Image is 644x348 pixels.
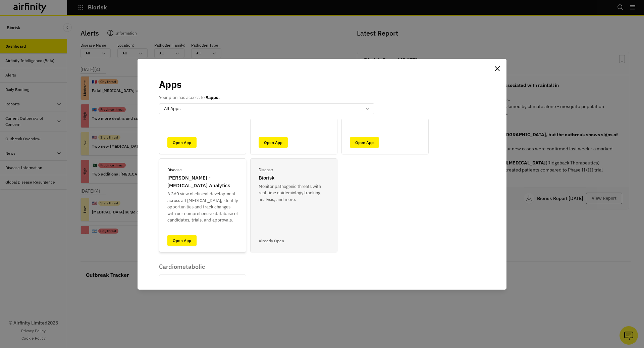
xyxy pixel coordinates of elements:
button: Close [492,63,502,74]
a: Open App [259,137,288,148]
a: Open App [350,137,379,148]
p: A 360 view of clinical development across all [MEDICAL_DATA]; identify opportunities and track ch... [167,191,238,223]
p: Apps [159,78,181,92]
b: 9 apps. [206,95,220,100]
p: All Apps [164,105,180,112]
a: Open App [167,235,197,246]
p: Your plan has access to [159,94,220,101]
p: [PERSON_NAME] - [MEDICAL_DATA] Analytics [167,174,238,189]
p: Already Open [259,238,284,244]
p: Disease [167,167,182,173]
p: Biorisk [259,174,274,182]
a: Open App [167,137,197,148]
p: Monitor pathogenic threats with real time epidemiology tracking, analysis, and more. [259,183,329,203]
p: Disease [259,167,273,173]
p: Cardiometabolic [159,263,246,270]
